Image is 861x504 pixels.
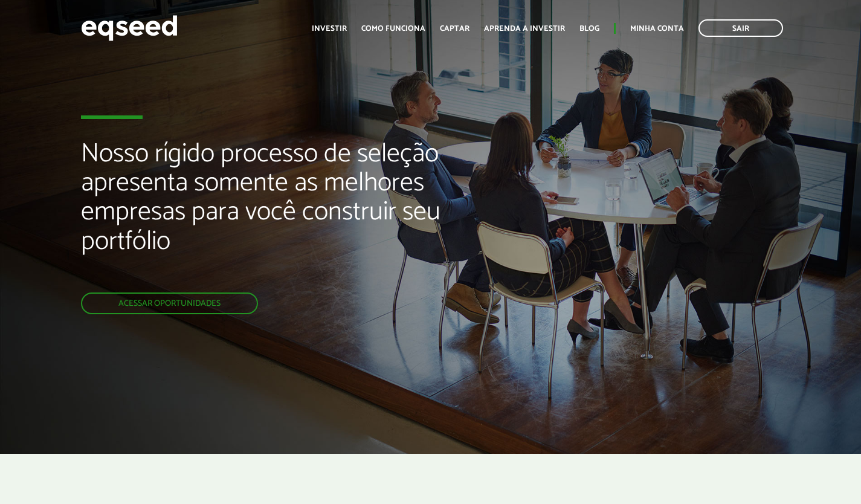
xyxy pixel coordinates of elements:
a: Investir [312,25,347,33]
a: Como funciona [361,25,425,33]
img: EqSeed [81,12,178,44]
h2: Nosso rígido processo de seleção apresenta somente as melhores empresas para você construir seu p... [81,140,494,293]
a: Acessar oportunidades [81,292,258,314]
a: Sair [698,19,783,37]
a: Blog [579,25,599,33]
a: Captar [440,25,469,33]
a: Aprenda a investir [484,25,565,33]
a: Minha conta [630,25,684,33]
